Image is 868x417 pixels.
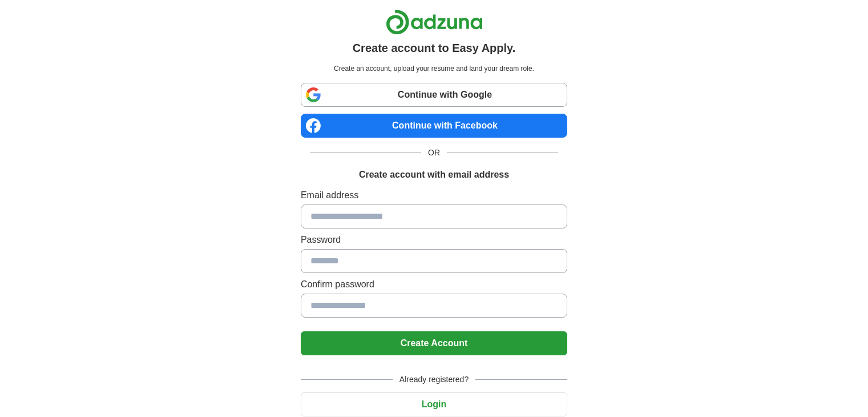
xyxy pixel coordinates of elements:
h1: Create account with email address [359,168,509,182]
img: Adzuna logo [386,9,483,35]
a: Login [301,399,567,409]
label: Confirm password [301,278,567,291]
label: Password [301,233,567,247]
a: Continue with Google [301,83,567,107]
a: Continue with Facebook [301,114,567,138]
span: Already registered? [393,374,475,386]
button: Create Account [301,331,567,355]
h1: Create account to Easy Apply. [353,39,516,57]
button: Login [301,392,567,416]
span: OR [421,147,447,159]
p: Create an account, upload your resume and land your dream role. [303,63,565,74]
label: Email address [301,189,567,202]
